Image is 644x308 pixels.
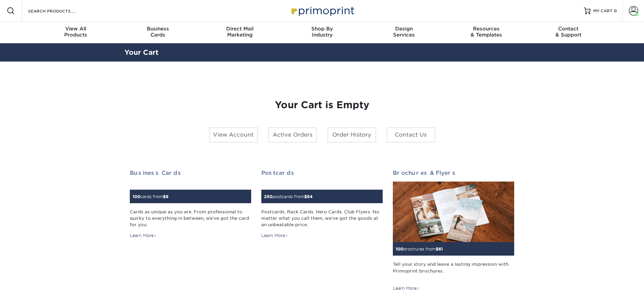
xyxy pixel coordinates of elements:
img: Brochures & Flyers [393,182,514,242]
a: Resources& Templates [445,22,527,43]
span: $ [304,194,307,199]
a: Postcards 250postcards from$54 Postcards. Rack Cards. Hero Cards. Club Flyers. No matter what you... [261,170,383,239]
span: 54 [307,194,313,199]
span: 100 [396,246,403,252]
a: Contact Us [386,127,435,143]
small: cards from [133,194,168,199]
span: MY CART [593,8,613,14]
span: Contact [527,26,610,32]
a: Brochures & Flyers 100brochures from$61 Tell your story and leave a lasting impression with Primo... [393,170,514,291]
div: & Support [527,26,610,38]
img: Postcards [261,186,262,186]
span: 100 [133,194,140,199]
span: 61 [438,246,443,252]
a: BusinessCards [117,22,199,43]
a: Order History [327,127,376,143]
small: brochures from [396,246,443,252]
small: postcards from [264,194,313,199]
span: Design [363,26,445,32]
span: Business [117,26,199,32]
div: Marketing [199,26,281,38]
a: View AllProducts [35,22,117,43]
h2: Postcards [261,170,383,176]
span: $ [163,194,166,199]
a: View Account [209,127,258,143]
div: & Templates [445,26,527,38]
span: 250 [264,194,272,199]
span: Resources [445,26,527,32]
div: Cards [117,26,199,38]
span: View All [35,26,117,32]
div: Learn More [393,285,420,291]
span: $ [436,246,438,252]
span: 0 [614,8,617,13]
h2: Business Cards [130,170,251,176]
div: Industry [281,26,363,38]
span: Shop By [281,26,363,32]
div: Services [363,26,445,38]
img: Primoprint [288,3,356,18]
h1: Your Cart is Empty [130,99,515,111]
a: Contact& Support [527,22,610,43]
input: SEARCH PRODUCTS..... [27,7,93,15]
a: Direct MailMarketing [199,22,281,43]
div: Learn More [261,233,288,239]
a: Active Orders [268,127,317,143]
div: Postcards. Rack Cards. Hero Cards. Club Flyers. No matter what you call them, we've got the goods... [261,209,383,228]
h2: Brochures & Flyers [393,170,514,176]
span: Direct Mail [199,26,281,32]
a: Your Cart [124,48,159,56]
span: 9 [166,194,168,199]
a: Shop ByIndustry [281,22,363,43]
a: DesignServices [363,22,445,43]
div: Learn More [130,233,157,239]
a: Business Cards 100cards from$9 Cards as unique as you are. From professional to quirky to everyth... [130,170,251,239]
img: Business Cards [130,186,130,186]
div: Products [35,26,117,38]
div: Tell your story and leave a lasting impression with Primoprint brochures. [393,261,514,281]
div: Cards as unique as you are. From professional to quirky to everything in between, we've got the c... [130,209,251,228]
